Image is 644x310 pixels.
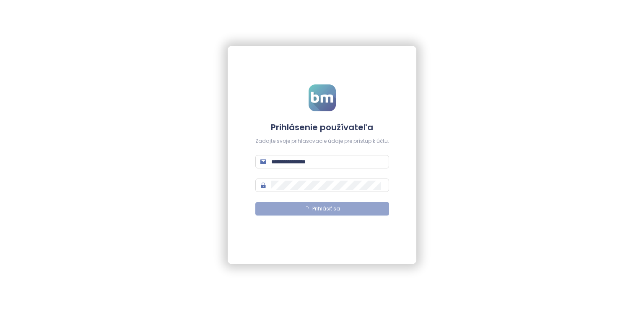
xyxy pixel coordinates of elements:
div: Zadajte svoje prihlasovacie údaje pre prístup k účtu. [255,137,389,145]
img: logo [309,84,336,111]
h4: Prihlásenie používateľa [255,121,389,133]
span: mail [260,159,266,165]
span: loading [303,205,309,212]
span: lock [260,182,266,188]
button: Prihlásiť sa [255,202,389,215]
span: Prihlásiť sa [312,205,340,213]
